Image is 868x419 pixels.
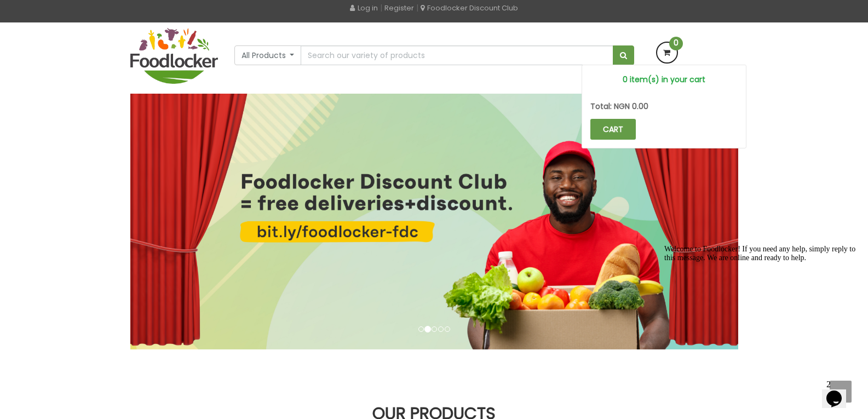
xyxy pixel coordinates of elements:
[130,28,218,84] img: FoodLocker
[234,45,302,65] button: All Products
[384,3,414,13] a: Register
[130,94,738,349] img: Shipping Subscription
[4,4,196,21] span: Welcome to Foodlocker! If you need any help, simply reply to this message. We are online and read...
[660,240,857,370] iframe: chat widget
[421,3,518,13] a: Foodlocker Discount Club
[301,45,613,65] input: Search our variety of products
[350,3,378,13] a: Log in
[822,375,857,408] iframe: chat widget
[590,73,738,86] p: 0 item(s) in your cart
[380,2,382,13] span: |
[4,4,202,22] div: Welcome to Foodlocker! If you need any help, simply reply to this message. We are online and read...
[590,100,738,113] p: Total: NGN 0.00
[416,2,418,13] span: |
[669,37,683,50] span: 0
[590,119,636,140] a: CART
